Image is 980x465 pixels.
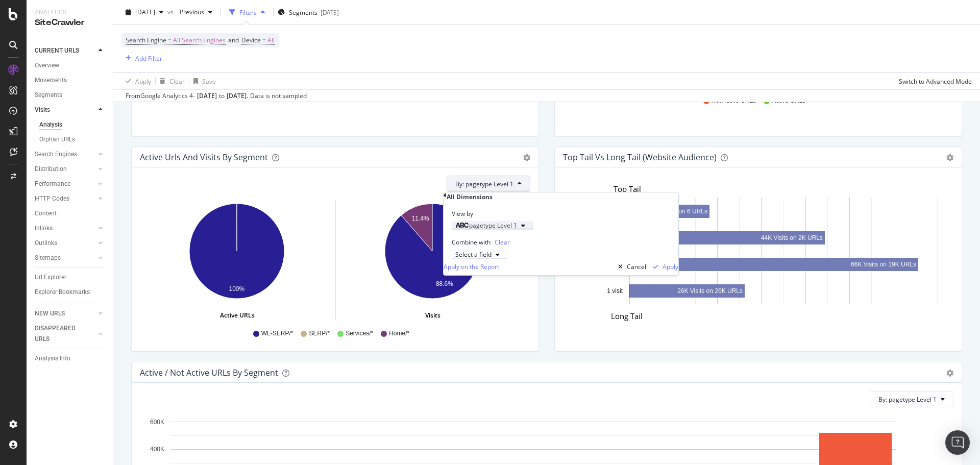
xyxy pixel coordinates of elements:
div: Movements [35,75,67,86]
span: Device [241,36,261,44]
span: Services/* [346,329,373,338]
a: Orphan URLs [39,134,106,145]
text: 11.4% [411,215,429,222]
text: 44K Visits on 2K URLs [761,234,823,241]
div: Search Engines [35,149,77,160]
div: Top Tail vs Long Tail (Website Audience) [563,152,717,162]
a: Explorer Bookmarks [35,287,106,298]
svg: A chart. [140,200,333,319]
div: Analytics [35,8,105,17]
div: Segments [35,90,62,101]
a: Distribution [35,164,95,175]
div: From Google Analytics 4 - to Data is not sampled [126,91,307,101]
div: HTTP Codes [35,193,69,204]
a: Performance [35,179,95,189]
span: All [267,33,275,47]
a: Sitemaps [35,253,95,263]
span: By: pagetype Level 1 [455,180,513,188]
div: Active Urls and Visits by Segment [140,152,268,162]
button: Apply on the Report [444,259,499,275]
a: Analysis Info [35,353,106,364]
div: Add Filter [135,54,162,62]
div: Url Explorer [35,272,66,283]
div: Orphan URLs [39,134,75,145]
a: NEW URLS [35,308,95,319]
button: Clear [156,73,185,89]
div: Outlinks [35,238,57,249]
button: Filters [225,4,269,20]
div: All Dimensions [447,192,493,201]
text: 1 visit [607,287,623,294]
span: Clear [495,238,510,247]
div: Select a field [455,252,492,258]
a: CURRENT URLS [35,45,95,56]
div: Long Tail [611,311,953,322]
div: Overview [35,60,59,71]
a: Search Engines [35,149,95,160]
div: Apply [135,77,151,85]
text: 400K [150,446,164,453]
button: Segments[DATE] [278,4,339,20]
div: NEW URLS [35,308,65,319]
div: Inlinks [35,223,53,234]
div: Apply on the Report [444,262,499,271]
span: Previous [176,8,204,16]
span: pagetype Level 1 [469,221,517,230]
div: Save [202,77,216,85]
div: Top Tail [614,184,953,194]
div: Open Intercom Messenger [945,430,970,455]
svg: A chart. [563,198,950,316]
button: Add Filter [121,52,162,64]
button: Cancel [614,259,646,275]
a: Segments [35,90,106,101]
button: Apply [649,259,678,275]
span: WL-SERP/* [261,329,293,338]
button: Previous [176,4,216,20]
div: [DATE] [197,91,217,101]
span: Search Engine [126,36,166,44]
div: [DATE] [321,8,339,16]
span: All Search Engines [173,33,226,47]
button: [DATE] [121,4,167,20]
span: SERP/* [309,329,330,338]
div: CURRENT URLS [35,45,79,56]
button: Save [189,73,216,89]
a: Movements [35,75,106,86]
a: DISAPPEARED URLS [35,323,95,345]
text: 88.6% [435,280,453,287]
div: [DATE] . [227,91,248,101]
div: DISAPPEARED URLS [35,323,86,345]
text: 600K [150,419,164,426]
a: Content [35,208,106,219]
div: SiteCrawler [35,17,105,29]
button: Select a field [452,251,507,259]
span: Segments [289,8,317,16]
span: 2025 Sep. 5th [135,8,155,16]
span: = [168,36,171,44]
a: HTTP Codes [35,193,95,204]
button: By: pagetype Level 1 [447,176,530,192]
button: pagetype Level 1 [452,222,533,230]
div: Performance [35,179,70,189]
div: gear [523,154,530,161]
div: Combine with [452,238,574,247]
div: Switch to Advanced Mode [899,77,972,85]
div: gear [946,370,953,377]
a: Overview [35,60,106,71]
div: Apply [663,262,678,271]
div: Distribution [35,164,67,175]
text: 26K Visits on 26K URLs [677,287,743,295]
div: Analysis [39,119,62,130]
text: 100% [229,285,245,292]
div: Content [35,208,57,219]
a: Analysis [39,119,106,130]
div: Cancel [627,262,646,271]
div: Clear [169,77,185,85]
svg: A chart. [336,200,529,319]
div: Sitemaps [35,253,61,263]
span: and [228,36,239,44]
a: Url Explorer [35,272,106,283]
